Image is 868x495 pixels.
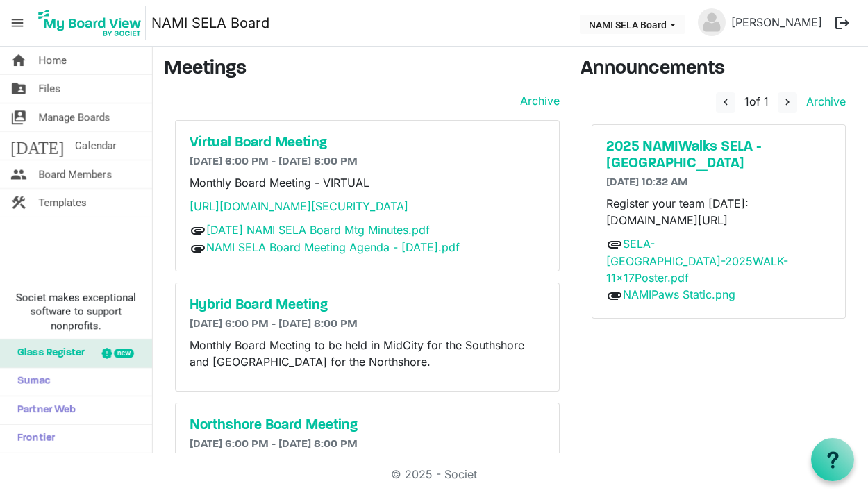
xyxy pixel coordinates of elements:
span: menu [4,10,31,36]
h6: [DATE] 6:00 PM - [DATE] 8:00 PM [190,318,545,331]
span: 1 [744,94,749,108]
span: Board Members [38,160,112,188]
a: NAMI SELA Board [151,9,269,37]
span: Calendar [75,132,116,160]
span: navigate_next [781,96,794,108]
span: Glass Register [10,339,85,367]
a: Archive [515,92,560,109]
span: Manage Boards [38,103,110,131]
h3: Announcements [581,58,857,81]
span: attachment [190,222,206,239]
div: new [114,349,134,358]
a: Virtual Board Meeting [190,135,545,151]
span: folder_shared [10,75,27,103]
button: NAMI SELA Board dropdownbutton [580,15,685,34]
span: people [10,160,27,188]
button: navigate_next [778,92,797,113]
span: Frontier [10,425,55,453]
h6: [DATE] 6:00 PM - [DATE] 8:00 PM [190,438,545,451]
p: Register your team [DATE]: [DOMAIN_NAME][URL] [606,195,831,228]
p: Monthly Board Meeting - VIRTUAL [190,174,545,191]
a: [PERSON_NAME] [726,8,828,36]
h3: Meetings [164,58,560,81]
span: Sumac [10,368,50,396]
a: SELA-[GEOGRAPHIC_DATA]-2025WALK-11x17Poster.pdf [606,237,788,285]
a: NAMIPaws Static.png [623,287,735,301]
span: Partner Web [10,396,76,424]
h6: [DATE] 6:00 PM - [DATE] 8:00 PM [190,156,545,169]
span: attachment [606,287,623,304]
span: home [10,47,27,74]
span: [DATE] 10:32 AM [606,177,688,188]
span: attachment [190,240,206,257]
span: Files [38,75,60,103]
img: no-profile-picture.svg [698,8,726,36]
button: navigate_before [716,92,735,113]
a: [URL][DOMAIN_NAME][SECURITY_DATA] [190,199,408,213]
a: My Board View Logo [34,6,151,40]
span: attachment [606,236,623,253]
span: construction [10,189,27,217]
span: [DATE] [10,132,64,160]
span: Home [38,47,67,74]
a: [DATE] NAMI SELA Board Mtg Minutes.pdf [206,223,430,237]
a: 2025 NAMIWalks SELA - [GEOGRAPHIC_DATA] [606,139,831,172]
p: Monthly Board Meeting to be held in MidCity for the Southshore and [GEOGRAPHIC_DATA] for the Nort... [190,337,545,370]
a: Hybrid Board Meeting [190,297,545,314]
span: navigate_before [719,96,732,108]
a: NAMI SELA Board Meeting Agenda - [DATE].pdf [206,240,460,254]
a: © 2025 - Societ [391,467,477,481]
span: of 1 [744,94,769,108]
span: switch_account [10,103,27,131]
span: Templates [38,189,87,217]
img: My Board View Logo [34,6,146,40]
span: Societ makes exceptional software to support nonprofits. [6,291,146,333]
a: Archive [801,94,846,108]
button: logout [828,8,857,37]
a: Northshore Board Meeting [190,417,545,434]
